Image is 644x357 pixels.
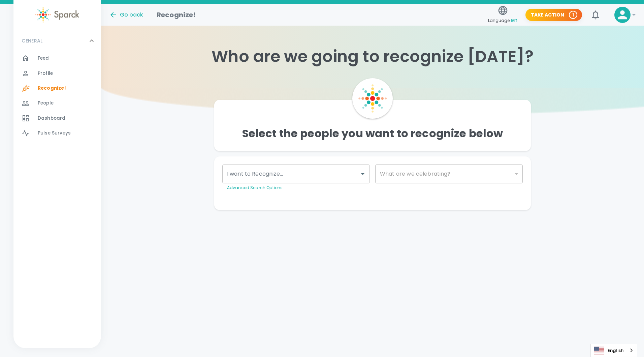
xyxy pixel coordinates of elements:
[109,11,143,19] button: Go back
[38,55,49,62] span: Feed
[13,126,101,141] a: Pulse Surveys
[13,51,101,66] a: Feed
[591,344,637,357] a: English
[35,7,79,23] img: Sparck logo
[358,169,367,179] button: Open
[488,16,517,25] span: Language:
[485,3,520,27] button: Language:en
[38,100,54,107] span: People
[157,9,196,20] h1: Recognize!
[22,37,42,44] p: GENERAL
[38,70,53,77] span: Profile
[13,111,101,126] a: Dashboard
[38,85,66,92] span: Recognize!
[525,9,582,21] button: Take Action 1
[13,66,101,81] a: Profile
[358,84,387,113] img: Sparck Logo
[13,81,101,96] a: Recognize!
[38,115,65,122] span: Dashboard
[13,51,101,143] div: GENERAL
[101,47,644,66] h1: Who are we going to recognize [DATE]?
[13,31,101,51] div: GENERAL
[511,16,517,24] span: en
[38,130,71,137] span: Pulse Surveys
[590,344,637,357] aside: Language selected: English
[572,11,574,18] p: 1
[227,185,283,190] a: Advanced Search Options
[13,7,101,23] a: Sparck logo
[590,344,637,357] div: Language
[13,96,101,111] a: People
[242,127,503,140] h4: Select the people you want to recognize below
